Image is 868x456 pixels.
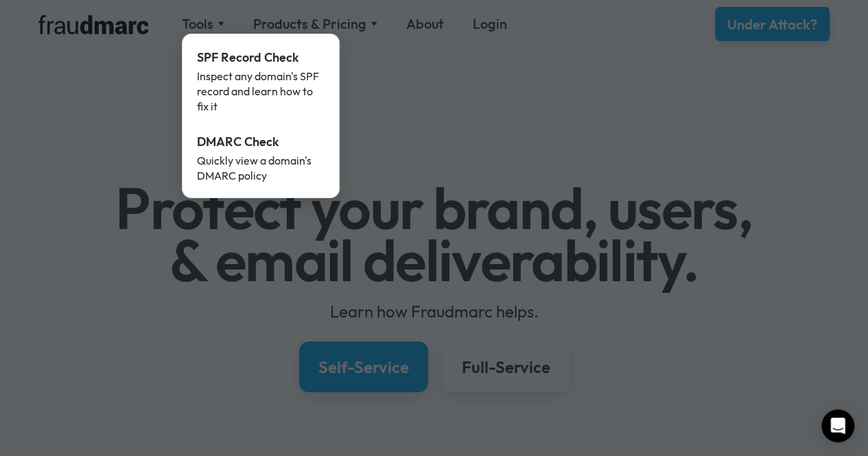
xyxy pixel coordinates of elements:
div: Inspect any domain's SPF record and learn how to fix it [197,69,325,114]
div: SPF Record Check [197,49,325,67]
div: DMARC Check [197,133,325,151]
a: SPF Record CheckInspect any domain's SPF record and learn how to fix it [187,39,334,123]
div: Open Intercom Messenger [821,409,854,442]
a: DMARC CheckQuickly view a domain's DMARC policy [187,123,334,193]
div: Quickly view a domain's DMARC policy [197,153,325,183]
nav: Tools [182,34,340,198]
